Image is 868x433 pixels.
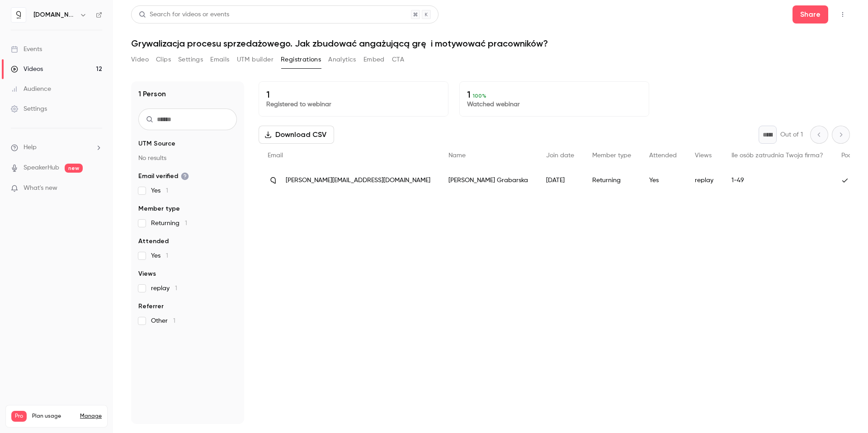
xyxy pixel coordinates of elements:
span: Attended [649,152,677,159]
div: Returning [583,168,640,193]
span: Views [695,152,712,159]
div: 1-49 [722,168,832,193]
span: 100 % [473,93,486,99]
div: Events [11,45,42,54]
span: 1 [175,285,177,292]
span: Name [448,152,466,159]
span: Email [268,152,283,159]
span: Ile osób zatrudnia Twoja firma? [731,152,823,159]
p: 1 [266,89,441,100]
div: Videos [11,65,43,74]
p: No results [138,154,237,163]
span: Plan usage [32,413,75,420]
button: Video [131,52,149,67]
div: Settings [11,104,47,113]
button: Share [793,5,828,24]
button: Registrations [281,52,321,67]
span: Other [151,316,175,325]
span: new [65,164,83,173]
button: CTA [392,52,404,67]
h1: 1 Person [138,89,166,99]
img: weekly.pl [268,175,278,186]
div: replay [686,168,722,193]
div: Yes [640,168,686,193]
button: Analytics [328,52,356,67]
p: Watched webinar [467,100,642,109]
span: 1 [166,253,168,259]
span: replay [151,284,177,293]
span: Yes [151,186,168,195]
span: Attended [138,237,169,246]
p: 1 [467,89,642,100]
span: Help [24,143,37,152]
span: 1 [166,188,168,194]
div: Search for videos or events [139,10,229,19]
span: Member type [138,204,180,213]
p: Registered to webinar [266,100,441,109]
span: Views [138,269,156,278]
span: UTM Source [138,139,175,148]
h1: Grywalizacja procesu sprzedażowego. Jak zbudować angażującą grę i motywować pracowników? [131,38,850,49]
button: Clips [156,52,171,67]
a: SpeakerHub [24,163,59,173]
span: 1 [173,318,175,324]
div: [PERSON_NAME] Grabarska [439,168,537,193]
section: facet-groups [138,139,237,325]
div: [DATE] [537,168,583,193]
button: UTM builder [237,52,274,67]
button: Settings [178,52,203,67]
span: Yes [151,251,168,260]
span: Referrer [138,302,164,311]
span: What's new [24,184,57,193]
button: Download CSV [259,126,334,144]
button: Emails [210,52,229,67]
div: Audience [11,85,51,94]
span: Returning [151,219,187,228]
button: Top Bar Actions [835,7,850,22]
h6: [DOMAIN_NAME] [33,10,76,19]
img: quico.io [11,8,26,22]
a: Manage [80,413,102,420]
span: Join date [546,152,574,159]
button: Embed [363,52,385,67]
li: help-dropdown-opener [11,143,102,152]
span: Member type [592,152,631,159]
span: [PERSON_NAME][EMAIL_ADDRESS][DOMAIN_NAME] [286,176,430,185]
span: Pro [11,411,27,422]
span: 1 [185,220,187,226]
span: Email verified [138,172,189,181]
p: Out of 1 [780,130,803,139]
